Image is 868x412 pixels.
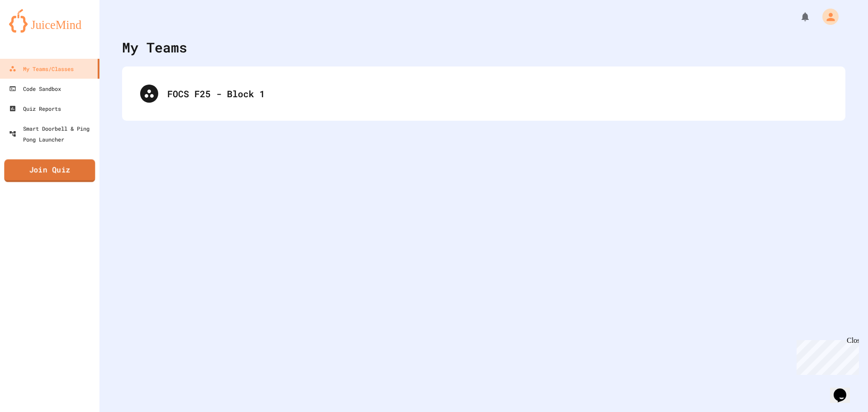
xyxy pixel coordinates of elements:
div: Chat with us now!Close [4,4,62,57]
img: logo-orange.svg [9,9,90,33]
div: My Notifications [783,9,813,24]
a: Join Quiz [4,159,95,182]
div: Quiz Reports [9,103,61,114]
div: FOCS F25 - Block 1 [167,87,827,100]
div: Smart Doorbell & Ping Pong Launcher [9,123,96,145]
iframe: chat widget [830,376,859,403]
iframe: chat widget [793,336,859,375]
div: My Account [813,6,841,27]
div: FOCS F25 - Block 1 [131,76,836,112]
div: Code Sandbox [9,83,61,94]
div: My Teams/Classes [9,63,74,74]
div: My Teams [122,37,187,57]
